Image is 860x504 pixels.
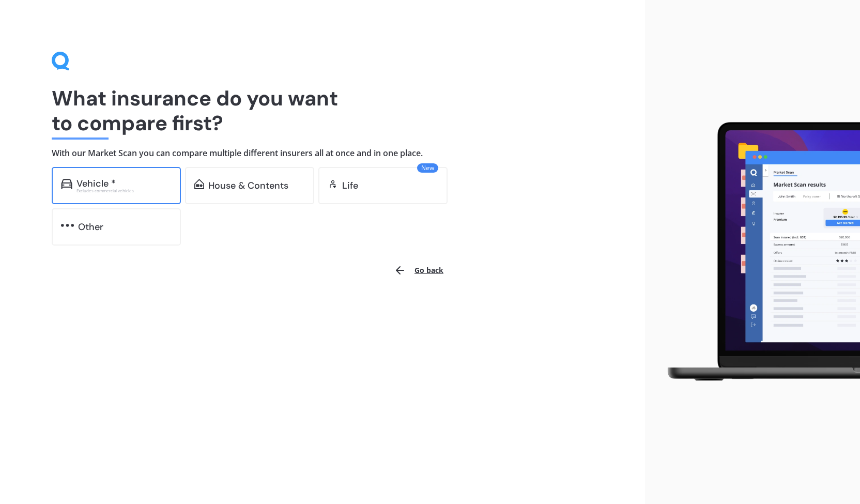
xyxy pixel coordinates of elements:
[76,178,116,189] div: Vehicle *
[61,220,74,231] img: other.81dba5aafe580aa69f38.svg
[208,180,288,191] div: House & Contents
[388,258,450,283] button: Go back
[194,179,204,189] img: home-and-contents.b802091223b8502ef2dd.svg
[417,163,438,173] span: New
[78,222,103,232] div: Other
[52,86,593,135] h1: What insurance do you want to compare first?
[328,179,338,189] img: life.f720d6a2d7cdcd3ad642.svg
[342,180,358,191] div: Life
[653,116,860,388] img: laptop.webp
[52,148,593,159] h4: With our Market Scan you can compare multiple different insurers all at once and in one place.
[76,189,172,193] div: Excludes commercial vehicles
[61,179,72,189] img: car.f15378c7a67c060ca3f3.svg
